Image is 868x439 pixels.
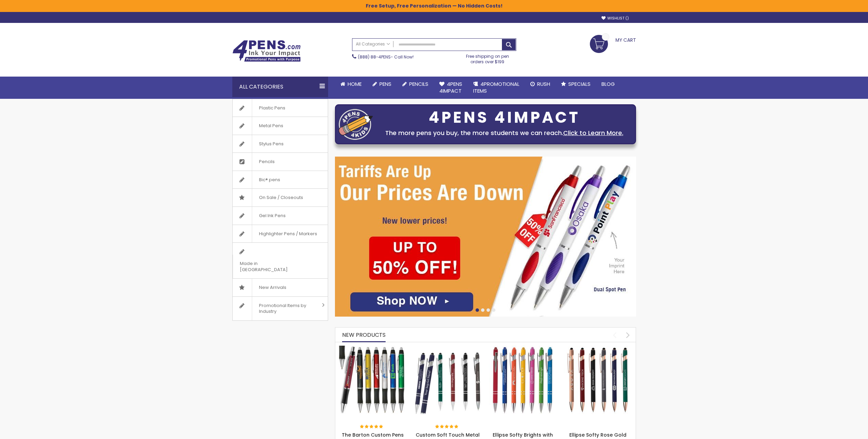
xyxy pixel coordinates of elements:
[233,279,328,296] a: New Arrivals
[356,41,390,47] span: All Categories
[376,110,632,125] div: 4PENS 4IMPACT
[459,51,516,65] div: Free shipping on pen orders over $199
[233,189,328,207] a: On Sale / Closeouts
[468,77,525,99] a: 4PROMOTIONALITEMS
[397,77,434,92] a: Pencils
[601,80,615,88] span: Blog
[409,80,428,88] span: Pencils
[348,80,362,88] span: Home
[414,346,482,414] img: Custom Soft Touch Metal Pen - Stylus Top
[564,346,632,414] img: Ellipse Softy Rose Gold Classic with Stylus Pen - Silver Laser
[252,135,290,153] span: Stylus Pens
[537,80,550,88] span: Rush
[335,77,367,92] a: Home
[564,345,632,351] a: Ellipse Softy Rose Gold Classic with Stylus Pen - Silver Laser
[233,117,328,135] a: Metal Pens
[339,346,407,414] img: The Barton Custom Pens Special Offer
[233,171,328,189] a: Bic® pens
[622,329,634,341] div: next
[379,80,391,88] span: Pens
[414,345,482,351] a: Custom Soft Touch Metal Pen - Stylus Top
[233,135,328,153] a: Stylus Pens
[489,345,557,351] a: Ellipse Softy Brights with Stylus Pen - Laser
[435,425,459,429] div: 100%
[252,99,292,117] span: Plastic Pens
[434,77,468,99] a: 4Pens4impact
[525,77,556,92] a: Rush
[232,40,301,62] img: 4Pens Custom Pens and Promotional Products
[556,77,596,92] a: Specials
[358,54,391,60] a: (888) 88-4PENS
[358,54,414,60] span: - Call Now!
[233,99,328,117] a: Plastic Pens
[233,243,328,278] a: Made in [GEOGRAPHIC_DATA]
[339,345,407,351] a: The Barton Custom Pens Special Offer
[489,346,557,414] img: Ellipse Softy Brights with Stylus Pen - Laser
[596,77,620,92] a: Blog
[376,128,632,138] div: The more pens you buy, the more students we can reach.
[252,153,282,171] span: Pencils
[233,255,311,278] span: Made in [GEOGRAPHIC_DATA]
[473,80,519,94] span: 4PROMOTIONAL ITEMS
[233,297,328,320] a: Promotional Items by Industry
[568,80,591,88] span: Specials
[233,153,328,171] a: Pencils
[233,225,328,243] a: Highlighter Pens / Markers
[252,207,293,225] span: Gel Ink Pens
[367,77,397,92] a: Pens
[352,39,393,50] a: All Categories
[360,425,384,429] div: 100%
[609,329,621,341] div: prev
[252,117,290,135] span: Metal Pens
[252,171,287,189] span: Bic® pens
[252,225,324,243] span: Highlighter Pens / Markers
[252,297,320,320] span: Promotional Items by Industry
[601,16,629,21] a: Wishlist
[439,80,462,94] span: 4Pens 4impact
[342,331,386,339] span: New Products
[252,189,310,207] span: On Sale / Closeouts
[233,207,328,225] a: Gel Ink Pens
[252,279,293,296] span: New Arrivals
[339,109,373,140] img: four_pen_logo.png
[232,77,328,97] div: All Categories
[335,157,636,317] img: /cheap-promotional-products.html
[563,129,623,137] a: Click to Learn More.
